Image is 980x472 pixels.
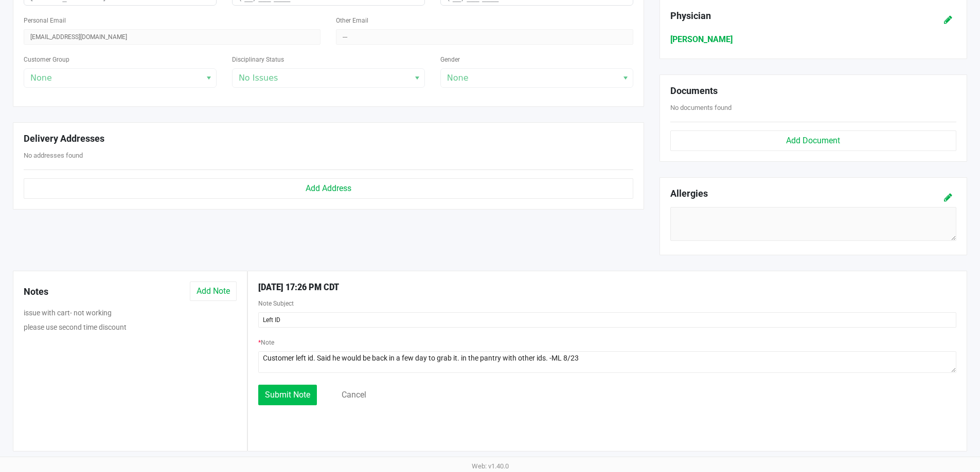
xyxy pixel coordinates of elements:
[670,104,732,111] span: No documents found
[265,390,310,400] span: Submit Note
[440,55,460,64] label: Gender
[24,152,83,159] span: No addresses found
[786,136,840,145] span: Add Document
[336,16,368,25] label: Other Email
[472,462,509,470] span: Web: v1.40.0
[24,322,127,333] button: please use second time discount
[258,385,317,405] button: Submit Note
[24,55,69,64] label: Customer Group
[670,10,906,22] h5: Physician
[670,34,956,44] h6: [PERSON_NAME]
[24,281,55,302] h5: Notes
[670,130,956,151] button: Add Document
[670,85,956,97] h5: Documents
[190,281,237,301] button: Add Note
[24,133,633,144] h5: Delivery Addresses
[670,188,708,202] h5: Allergies
[258,338,274,347] label: Note
[232,55,284,64] label: Disciplinary Status
[258,282,339,292] span: [DATE] 17:26 PM CDT
[306,183,351,193] span: Add Address
[24,308,112,318] button: issue with cart- not working
[258,299,294,308] label: Note Subject
[24,16,66,25] label: Personal Email
[24,178,633,199] button: Add Address
[342,389,366,401] button: Cancel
